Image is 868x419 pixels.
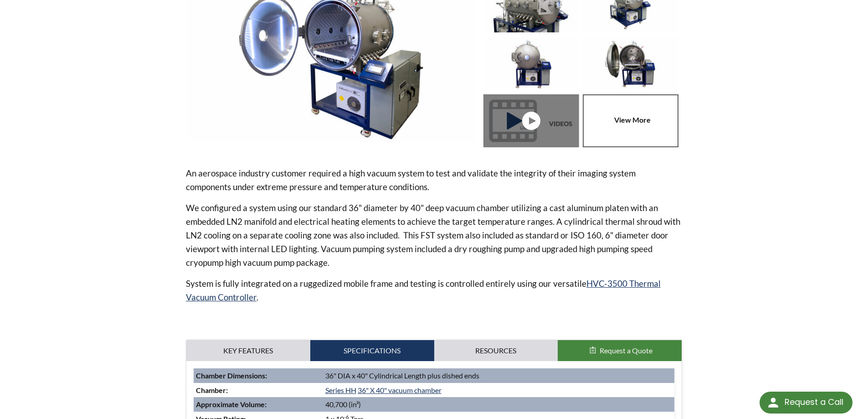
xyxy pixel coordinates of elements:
[600,346,652,355] span: Request a Quote
[186,340,310,361] a: Key Features
[760,392,853,414] div: Request a Call
[785,392,843,413] div: Request a Call
[196,371,267,380] strong: Chamber Dimensions:
[310,340,434,361] a: Specifications
[186,277,683,304] p: System is fully integrated on a ruggedized mobile frame and testing is controlled entirely using ...
[186,201,683,269] p: We configured a system using our standard 36" diameter by 40" deep vacuum chamber utilizing a cas...
[434,340,558,361] a: Resources
[186,166,683,194] p: An aerospace industry customer required a high vacuum system to test and validate the integrity o...
[766,395,781,410] img: round button
[483,37,578,90] img: Thermal Cycling System (TVAC) - Front View
[358,386,442,394] a: 36" X 40" vacuum chamber
[325,386,356,394] a: Series HH
[196,400,265,409] strong: Approximate Volume
[483,94,583,147] a: Thermal Cycling System (TVAC) - Front View
[194,397,323,412] td: :
[323,368,675,383] td: 36" DIA x 40" Cylindrical Length plus dished ends
[558,340,682,361] button: Request a Quote
[323,397,675,412] td: 40,700 (in³)
[196,386,228,394] strong: Chamber:
[583,37,678,90] img: Thermal Cycling System (TVAC), front view, door open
